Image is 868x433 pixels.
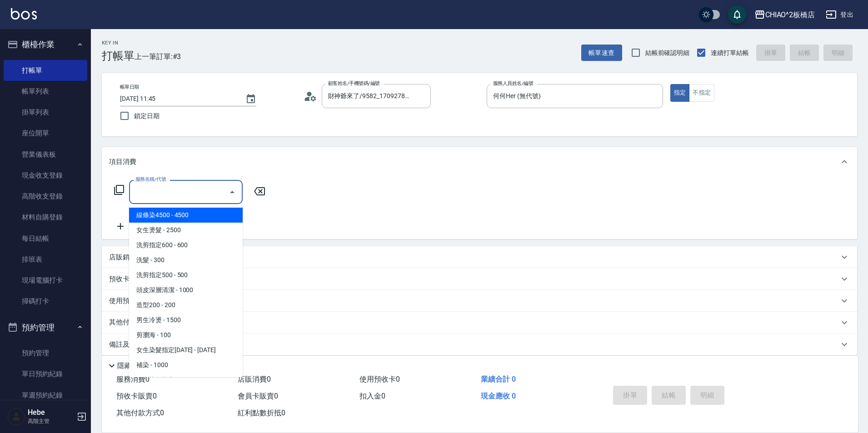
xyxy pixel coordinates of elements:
[129,238,243,253] span: 洗剪指定600 - 600
[102,147,857,176] div: 項目消費
[109,318,193,328] p: 其他付款方式
[689,84,714,102] button: 不指定
[116,392,157,400] span: 預收卡販賣 0
[102,312,857,333] div: 其他付款方式入金可用餘額: 0
[129,253,243,268] span: 洗髮 - 300
[4,316,87,339] button: 預約管理
[645,48,690,58] span: 結帳前確認明細
[4,60,87,81] a: 打帳單
[238,375,271,383] span: 店販消費 0
[102,333,857,355] div: 備註及來源
[129,343,243,358] span: 女生染髮指定[DATE] - [DATE]
[129,358,243,373] span: 補染 - 1000
[7,408,25,426] img: Person
[822,6,857,23] button: 登出
[120,91,236,106] input: YYYY/MM/DD hh:mm
[4,363,87,384] a: 單日預約紀錄
[129,373,243,388] span: 男生染髮指定 - 1500
[120,84,139,90] label: 帳單日期
[135,51,181,62] span: 上一筆訂單:#3
[129,313,243,328] span: 男生冷燙 - 1500
[670,84,690,102] button: 指定
[116,375,150,383] span: 服務消費 0
[28,408,74,417] h5: Hebe
[711,48,749,58] span: 連續打單結帳
[129,268,243,283] span: 洗剪指定500 - 500
[4,343,87,363] a: 預約管理
[102,290,857,312] div: 使用預收卡
[4,186,87,207] a: 高階收支登錄
[117,361,158,371] p: 隱藏業績明細
[4,81,87,102] a: 帳單列表
[225,185,239,199] button: Close
[109,157,136,167] p: 項目消費
[109,253,136,262] p: 店販銷售
[28,417,74,425] p: 高階主管
[4,165,87,186] a: 現金收支登錄
[116,408,164,417] span: 其他付款方式 0
[4,385,87,406] a: 單週預約紀錄
[328,80,380,87] label: 顧客姓名/手機號碼/編號
[4,144,87,165] a: 營業儀表板
[4,33,87,56] button: 櫃檯作業
[4,207,87,228] a: 材料自購登錄
[481,375,516,383] span: 業績合計 0
[481,392,516,400] span: 現金應收 0
[109,340,143,349] p: 備註及來源
[4,123,87,144] a: 座位開單
[129,283,243,298] span: 頭皮深層清潔 - 1000
[751,5,819,24] button: CHIAO^2板橋店
[4,291,87,312] a: 掃碼打卡
[129,328,243,343] span: 剪瀏海 - 100
[728,5,746,24] button: save
[134,111,160,121] span: 鎖定日期
[581,45,622,61] button: 帳單速查
[359,392,385,400] span: 扣入金 0
[765,9,815,20] div: CHIAO^2板橋店
[359,375,400,383] span: 使用預收卡 0
[4,249,87,270] a: 排班表
[102,246,857,268] div: 店販銷售
[238,392,278,400] span: 會員卡販賣 0
[240,88,262,110] button: Choose date, selected date is 2025-09-07
[109,274,143,284] p: 預收卡販賣
[493,80,533,87] label: 服務人員姓名/編號
[102,50,135,62] h3: 打帳單
[102,268,857,290] div: 預收卡販賣
[109,296,143,306] p: 使用預收卡
[4,270,87,291] a: 現場電腦打卡
[129,223,243,238] span: 女生燙髮 - 2500
[238,408,285,417] span: 紅利點數折抵 0
[4,228,87,249] a: 每日結帳
[135,176,166,183] label: 服務名稱/代號
[4,102,87,123] a: 掛單列表
[129,208,243,223] span: 線條染4500 - 4500
[102,40,135,46] h2: Key In
[129,298,243,313] span: 造型200 - 200
[11,8,37,20] img: Logo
